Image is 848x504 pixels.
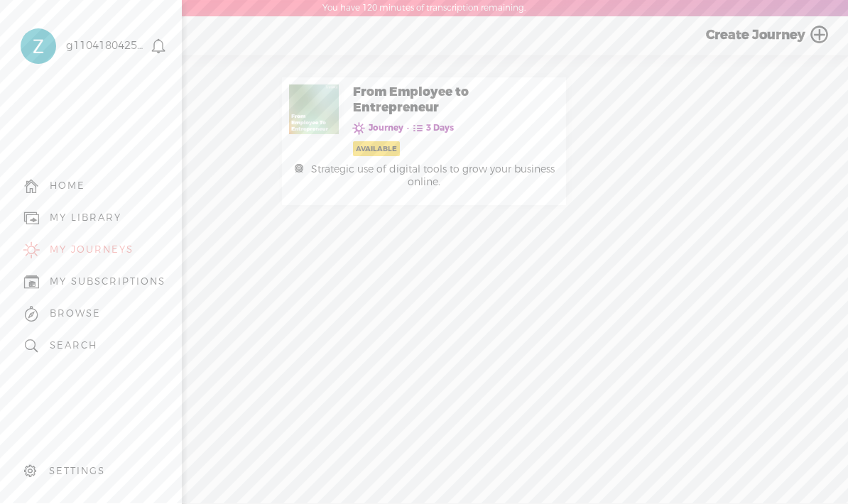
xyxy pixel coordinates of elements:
[50,307,101,319] div: BROWSE
[50,243,134,256] div: MY JOURNEYS
[66,39,147,53] div: g110418042518919928387
[50,212,121,224] div: MY LIBRARY
[50,275,165,287] div: MY SUBSCRIPTIONS
[50,339,97,351] div: SEARCH
[49,465,105,477] div: SETTINGS
[50,180,85,192] div: HOME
